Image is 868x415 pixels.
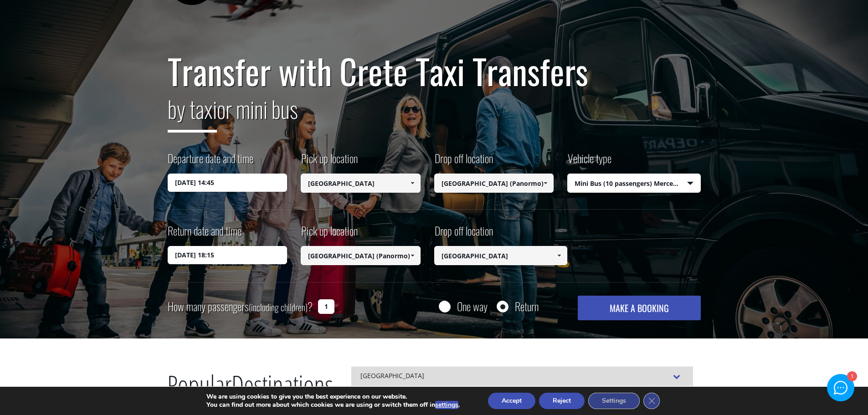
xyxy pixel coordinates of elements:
[168,52,701,90] h1: Transfer with Crete Taxi Transfers
[488,393,535,409] button: Accept
[301,174,421,193] input: Select pickup location
[588,393,640,409] button: Settings
[249,300,308,314] small: (including children)
[538,174,553,193] a: Show All Items
[206,401,460,409] p: You can find out more about which cookies we are using or switch them off in .
[168,92,217,133] span: by taxi
[301,223,358,246] label: Pick up location
[301,246,421,265] input: Select pickup location
[301,150,358,174] label: Pick up location
[457,301,488,312] label: One way
[435,401,458,409] button: settings
[167,367,231,409] span: Popular
[552,246,567,265] a: Show All Items
[168,150,253,174] label: Departure date and time
[568,174,700,193] span: Mini Bus (10 passengers) Mercedes Sprinter
[434,223,493,246] label: Drop off location
[168,90,701,139] h2: or mini bus
[405,246,420,265] a: Show All Items
[567,150,611,174] label: Vehicle type
[405,174,420,193] a: Show All Items
[643,393,660,409] button: Close GDPR Cookie Banner
[578,296,700,320] button: MAKE A BOOKING
[539,393,585,409] button: Reject
[351,366,693,386] div: [GEOGRAPHIC_DATA]
[206,393,460,401] p: We are using cookies to give you the best experience on our website.
[434,246,568,265] input: Select drop-off location
[168,223,241,246] label: Return date and time
[515,301,539,312] label: Return
[434,150,493,174] label: Drop off location
[168,296,313,318] label: How many passengers ?
[434,174,554,193] input: Select drop-off location
[847,371,857,381] div: 1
